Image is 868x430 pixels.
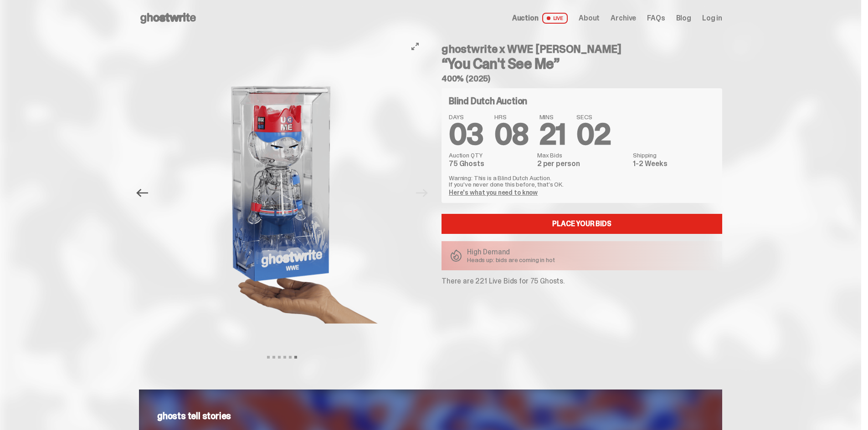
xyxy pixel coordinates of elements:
a: FAQs [647,15,665,22]
button: View slide 1 [267,356,270,359]
p: There are 221 Live Bids for 75 Ghosts. [442,278,722,285]
button: View slide 4 [283,356,286,359]
button: Previous [132,183,152,203]
span: 21 [539,116,566,153]
h3: “You Can't See Me” [442,56,722,71]
a: Auction LIVE [512,13,568,24]
span: DAYS [449,114,483,120]
span: 02 [576,116,611,153]
a: Place your Bids [442,214,722,234]
span: SECS [576,114,611,120]
p: Warning: This is a Blind Dutch Auction. If you’ve never done this before, that’s OK. [449,175,715,187]
span: LIVE [542,13,568,24]
button: View slide 3 [278,356,281,359]
dt: Max Bids [537,152,627,158]
p: High Demand [467,248,555,256]
dt: Shipping [633,152,715,158]
a: Blog [676,15,691,22]
span: 03 [449,116,483,153]
button: View slide 6 [294,356,297,359]
p: ghosts tell stories [157,411,704,420]
span: HRS [494,114,529,120]
span: MINS [539,114,566,120]
button: View slide 5 [289,356,292,359]
dt: Auction QTY [449,152,532,158]
a: Log in [702,15,722,22]
span: Auction [512,15,539,22]
p: Heads up: bids are coming in hot [467,257,555,263]
dd: 75 Ghosts [449,160,532,167]
a: Here's what you need to know [449,188,538,197]
h4: Blind Dutch Auction [449,96,527,106]
a: Archive [611,15,636,22]
dd: 1-2 Weeks [633,160,715,167]
h5: 400% (2025) [442,75,722,83]
button: View full-screen [410,41,421,52]
dd: 2 per person [537,160,627,167]
a: About [579,15,600,22]
span: 08 [494,116,529,153]
img: ghostwrite%20wwe%20scale.png [157,36,407,349]
h4: ghostwrite x WWE [PERSON_NAME] [442,44,722,55]
button: View slide 2 [272,356,275,359]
